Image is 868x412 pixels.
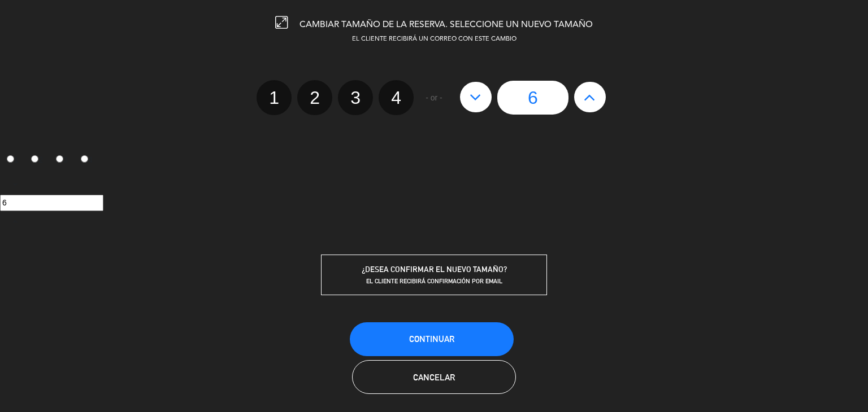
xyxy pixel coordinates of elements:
[56,155,63,163] input: 3
[297,80,332,115] label: 2
[300,20,593,29] span: CAMBIAR TAMAÑO DE LA RESERVA. SELECCIONE UN NUEVO TAMAÑO
[426,91,442,104] span: - or -
[7,155,14,163] input: 1
[409,334,454,344] span: Continuar
[352,360,516,394] button: Cancelar
[413,372,455,382] span: Cancelar
[25,151,50,170] label: 2
[366,277,502,285] span: EL CLIENTE RECIBIRÁ CONFIRMACIÓN POR EMAIL
[50,151,75,170] label: 3
[81,155,88,163] input: 4
[350,322,514,356] button: Continuar
[379,80,414,115] label: 4
[338,80,373,115] label: 3
[257,80,292,115] label: 1
[352,36,517,42] span: EL CLIENTE RECIBIRÁ UN CORREO CON ESTE CAMBIO
[74,151,99,170] label: 4
[362,265,507,274] span: ¿DESEA CONFIRMAR EL NUEVO TAMAÑO?
[31,155,38,163] input: 2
